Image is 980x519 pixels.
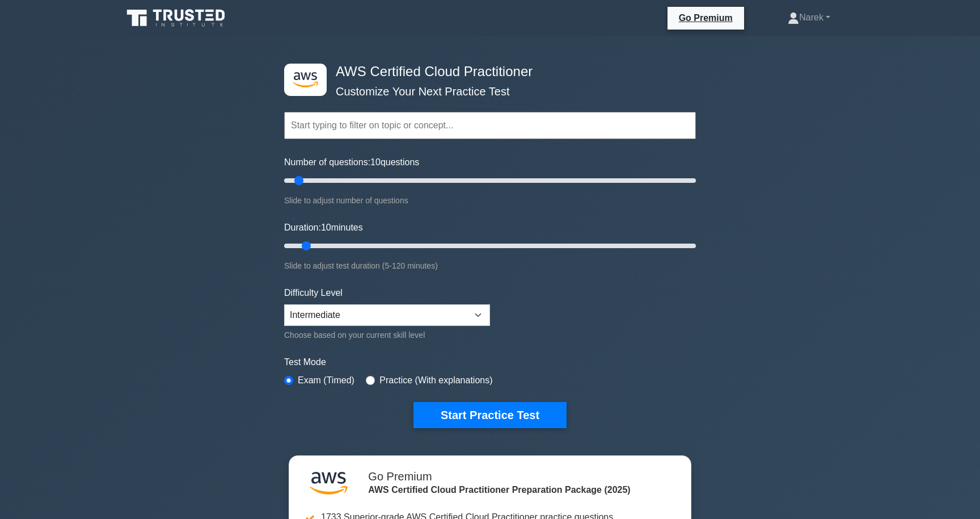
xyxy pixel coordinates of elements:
[284,286,343,300] label: Difficulty Level
[331,64,640,80] h4: AWS Certified Cloud Practitioner
[370,157,381,167] span: 10
[284,259,696,273] div: Slide to adjust test duration (5-120 minutes)
[284,221,363,235] label: Duration: minutes
[413,402,567,428] button: Start Practice Test
[379,374,492,387] label: Practice (With explanations)
[284,156,419,169] label: Number of questions: questions
[284,328,490,342] div: Choose based on your current skill level
[284,355,696,369] label: Test Mode
[298,374,354,387] label: Exam (Timed)
[761,6,857,29] a: Narek
[284,194,696,207] div: Slide to adjust number of questions
[284,112,696,139] input: Start typing to filter on topic or concept...
[321,223,331,232] span: 10
[672,11,740,25] a: Go Premium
